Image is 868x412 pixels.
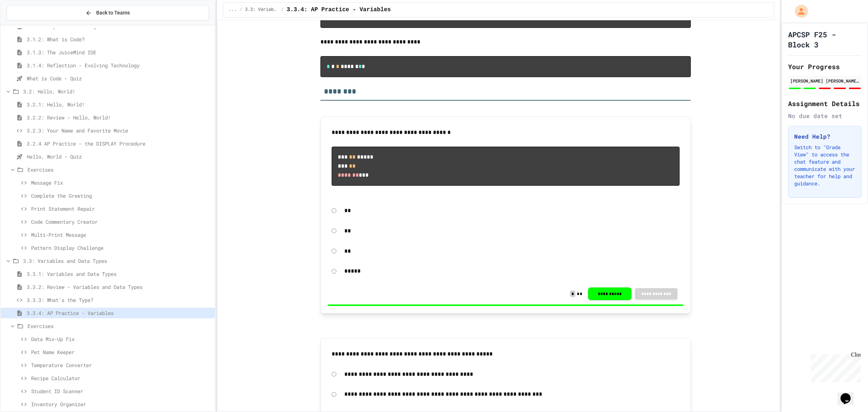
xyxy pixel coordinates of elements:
span: 3.3.4: AP Practice - Variables [27,309,212,317]
span: 3.3.3: What's the Type? [27,296,212,304]
span: 3.2.2: Review - Hello, World! [27,114,212,121]
span: Pet Name Keeper [31,348,212,356]
span: 3.2.1: Hello, World! [27,101,212,108]
span: 3.1.3: The JuiceMind IDE [27,49,212,56]
span: Back to Teams [96,9,130,17]
span: Student ID Scanner [31,387,212,395]
span: Print Statement Repair [31,205,212,213]
div: My Account [787,3,810,20]
h1: APCSP F25 - Block 3 [788,29,861,50]
span: Message Fix [31,179,212,186]
span: 3.1.4: Reflection - Evolving Technology [27,62,212,69]
div: [PERSON_NAME] [PERSON_NAME] Alavudin [790,77,859,84]
span: Exercises [27,166,212,173]
span: Pattern Display Challenge [31,244,212,252]
h3: Need Help? [794,132,855,141]
iframe: chat widget [838,383,861,405]
h2: Your Progress [788,62,861,72]
span: 3.3.4: AP Practice - Variables [287,5,391,14]
span: 3.3: Variables and Data Types [245,7,278,13]
button: Back to Teams [7,5,209,21]
span: Data Mix-Up Fix [31,335,212,343]
span: ... [229,7,237,13]
span: Temperature Converter [31,361,212,369]
iframe: chat widget [808,352,861,382]
span: Multi-Print Message [31,231,212,239]
span: 3.3: Variables and Data Types [23,257,212,265]
span: / [281,7,284,13]
span: 3.2.3: Your Name and Favorite Movie [27,127,212,134]
span: What is Code - Quiz [27,75,212,82]
span: 3.3.1: Variables and Data Types [27,270,212,278]
span: 3.2.4 AP Practice - the DISPLAY Procedure [27,140,212,147]
span: Recipe Calculator [31,374,212,382]
span: Exercises [27,322,212,330]
h2: Assignment Details [788,98,861,109]
span: Hello, World - Quiz [27,153,212,160]
span: / [239,7,242,13]
p: Switch to "Grade View" to access the chat feature and communicate with your teacher for help and ... [794,144,855,187]
span: 3.3.2: Review - Variables and Data Types [27,283,212,291]
div: Chat with us now!Close [3,3,50,46]
span: Complete the Greeting [31,192,212,199]
div: No due date set [788,112,861,120]
span: 3.2: Hello, World! [23,88,212,95]
span: Code Commentary Creator [31,218,212,226]
span: 3.1.2: What is Code? [27,35,212,43]
span: Inventory Organizer [31,400,212,408]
